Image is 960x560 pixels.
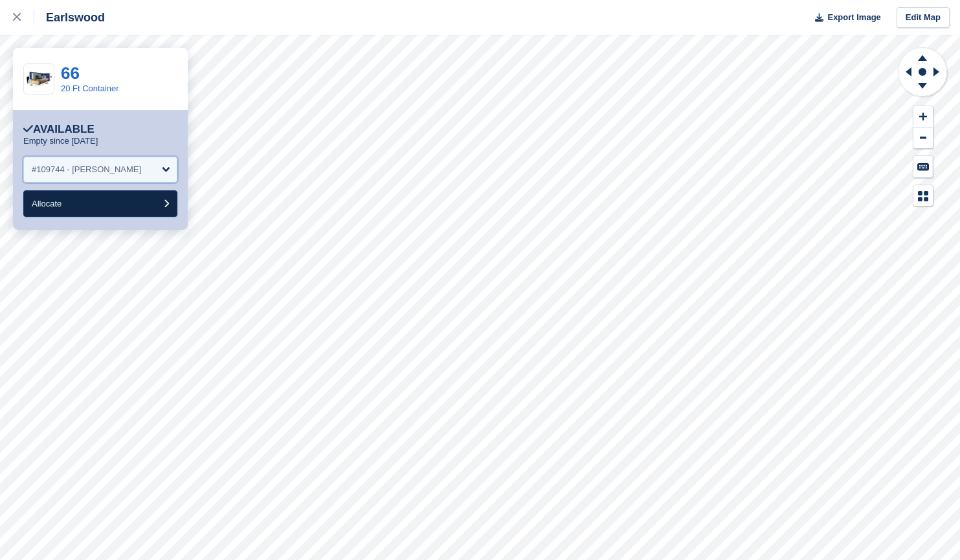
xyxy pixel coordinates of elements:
button: Map Legend [913,185,933,207]
button: Keyboard Shortcuts [913,156,933,177]
button: Export Image [807,7,881,28]
span: Allocate [32,199,61,208]
div: #109744 - [PERSON_NAME] [32,163,141,176]
div: Available [23,123,95,136]
button: Allocate [23,190,177,217]
a: 66 [61,63,80,83]
div: Earlswood [34,10,105,25]
button: Zoom In [913,106,933,128]
a: 20 Ft Container [61,84,119,93]
span: Export Image [827,11,880,24]
a: Edit Map [897,7,950,28]
p: Empty since [DATE] [23,136,98,146]
button: Zoom Out [913,128,933,149]
img: 20-ft-container%20(34).jpg [24,68,54,91]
